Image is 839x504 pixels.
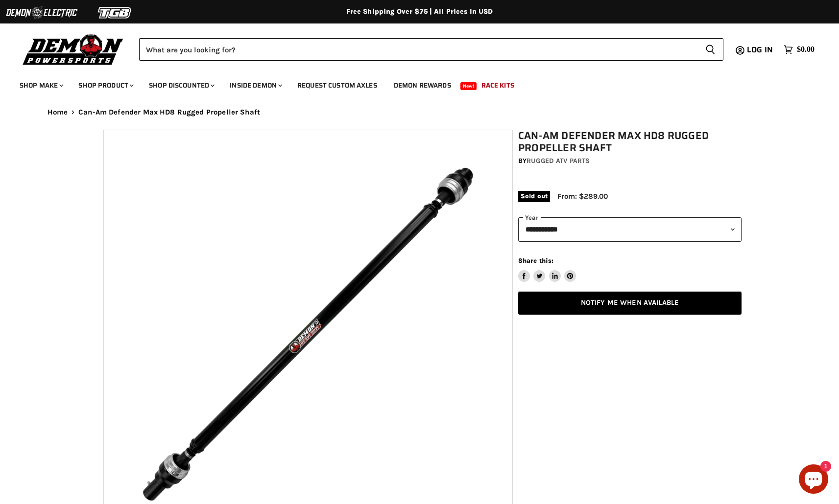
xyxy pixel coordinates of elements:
span: $0.00 [797,45,815,54]
a: Log in [743,46,779,54]
img: TGB Logo 2 [78,3,152,22]
a: Notify Me When Available [518,292,742,315]
span: From: $289.00 [557,192,608,201]
span: Can-Am Defender Max HD8 Rugged Propeller Shaft [78,108,260,116]
a: Demon Rewards [386,75,458,95]
nav: Breadcrumbs [28,108,812,116]
div: by [518,156,742,166]
div: Free Shipping Over $75 | All Prices In USD [28,7,812,16]
a: Shop Make [12,75,69,95]
a: Shop Product [71,75,140,95]
a: Race Kits [474,75,522,95]
img: Demon Electric Logo 2 [5,3,78,22]
aside: Share this: [518,256,576,282]
input: Search [139,38,697,61]
a: $0.00 [779,43,819,57]
form: Product [139,38,723,61]
a: Request Custom Axles [290,75,384,95]
h1: Can-Am Defender Max HD8 Rugged Propeller Shaft [518,130,742,154]
inbox-online-store-chat: Shopify online store chat [796,464,831,496]
button: Search [697,38,723,61]
img: Demon Powersports [20,32,127,67]
ul: Main menu [12,71,812,95]
span: Sold out [518,191,550,202]
a: Home [48,108,68,116]
select: year [518,217,742,241]
span: Share this: [518,257,553,264]
a: Rugged ATV Parts [527,157,590,165]
a: Shop Discounted [142,75,220,95]
span: Log in [747,44,773,56]
a: Inside Demon [222,75,288,95]
span: New! [460,82,477,90]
